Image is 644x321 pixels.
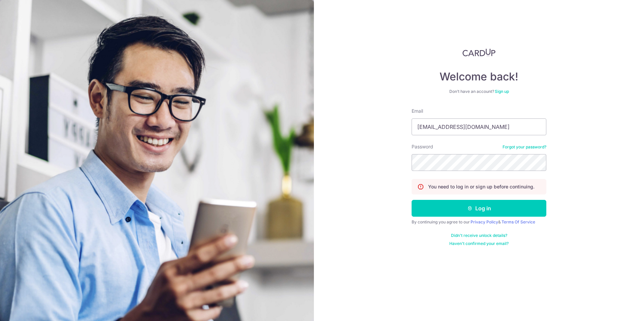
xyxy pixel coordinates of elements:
[428,183,535,190] p: You need to log in or sign up before continuing.
[451,233,507,238] a: Didn't receive unlock details?
[502,219,535,224] a: Terms Of Service
[503,144,546,150] a: Forgot your password?
[462,48,495,57] img: CardUp Logo
[412,143,433,150] label: Password
[412,108,423,114] label: Email
[412,118,546,135] input: Enter your Email
[412,70,546,83] h4: Welcome back!
[412,219,546,225] div: By continuing you agree to our &
[449,241,509,246] a: Haven't confirmed your email?
[412,89,546,94] div: Don’t have an account?
[495,89,509,94] a: Sign up
[412,200,546,217] button: Log in
[471,219,498,224] a: Privacy Policy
